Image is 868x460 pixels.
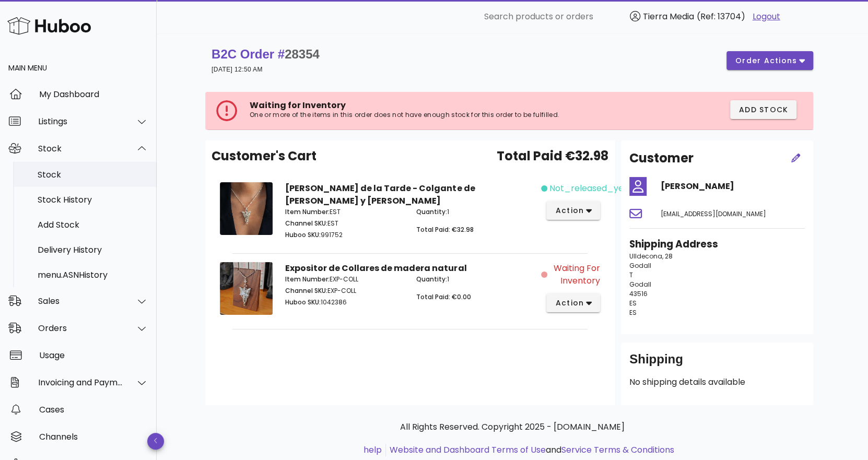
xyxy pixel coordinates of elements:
div: Stock [38,170,148,180]
div: Listings [38,116,123,126]
img: Product Image [220,182,273,235]
div: Shipping [629,351,805,376]
span: Item Number: [285,275,330,284]
span: ES [629,299,637,308]
strong: B2C Order # [212,47,320,61]
p: All Rights Reserved. Copyright 2025 - [DOMAIN_NAME] [214,421,811,433]
strong: Expositor de Collares de madera natural [285,262,466,274]
span: Huboo SKU: [285,298,321,306]
span: Quantity: [416,207,447,216]
p: 1 [416,207,535,217]
p: 991752 [285,230,404,240]
div: Channels [39,432,148,442]
span: Total Paid €32.98 [497,147,608,166]
img: Product Image [220,262,273,315]
p: One or more of the items in this order does not have enough stock for this order to be fulfilled. [250,111,619,119]
p: 1 [416,275,535,284]
li: and [386,444,674,456]
strong: [PERSON_NAME] de la Tarde - Colgante de [PERSON_NAME] y [PERSON_NAME] [285,182,475,207]
img: Huboo Logo [7,15,91,37]
div: Sales [38,296,123,306]
div: Usage [39,350,148,360]
div: Invoicing and Payments [38,378,123,387]
span: Channel SKU: [285,286,327,295]
p: EST [285,207,404,217]
a: Service Terms & Conditions [561,444,674,456]
span: Tierra Media [643,10,694,22]
span: Total Paid: €0.00 [416,292,471,301]
small: [DATE] 12:50 AM [212,66,263,73]
p: 1042386 [285,298,404,307]
button: Add Stock [730,100,797,119]
div: Orders [38,323,123,333]
span: Item Number: [285,207,330,216]
span: Add Stock [738,104,789,115]
span: (Ref: 13704) [697,10,745,22]
p: No shipping details available [629,376,805,388]
span: not_released_yet [549,182,627,195]
button: action [546,293,600,312]
span: 28354 [285,47,320,61]
div: Stock History [38,195,148,205]
span: Quantity: [416,275,447,284]
p: EST [285,219,404,228]
span: Godall [629,280,651,289]
p: EXP-COLL [285,286,404,296]
div: Add Stock [38,220,148,230]
span: Channel SKU: [285,219,327,228]
span: [EMAIL_ADDRESS][DOMAIN_NAME] [661,209,766,218]
span: action [555,205,584,216]
span: Total Paid: €32.98 [416,225,474,234]
button: action [546,201,600,220]
div: Stock [38,144,123,154]
div: Delivery History [38,245,148,255]
button: order actions [726,51,813,70]
p: EXP-COLL [285,275,404,284]
span: action [555,298,584,309]
span: Godall [629,261,651,270]
span: 43516 [629,289,648,298]
span: Waiting for Inventory [250,99,346,111]
span: T [629,270,633,279]
a: help [363,444,382,456]
h3: Shipping Address [629,237,805,252]
a: Website and Dashboard Terms of Use [390,444,546,456]
h4: [PERSON_NAME] [661,180,805,193]
div: menu.ASNHistory [38,270,148,280]
a: Logout [753,10,780,23]
span: ES [629,308,637,317]
span: order actions [735,55,797,66]
span: Waiting for Inventory [549,262,600,287]
span: Huboo SKU: [285,230,321,239]
span: Customer's Cart [212,147,316,166]
span: Ulldecona, 28 [629,252,673,261]
div: My Dashboard [39,89,148,99]
h2: Customer [629,149,694,168]
div: Cases [39,405,148,415]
